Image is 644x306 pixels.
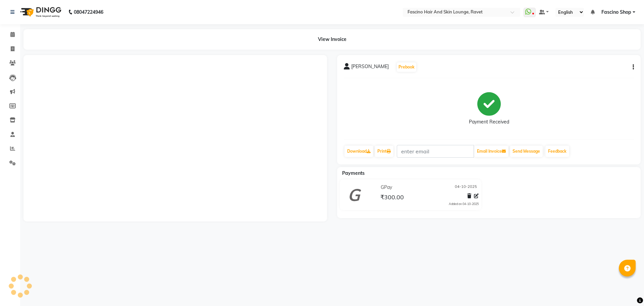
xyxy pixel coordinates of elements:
div: View Invoice [23,29,641,50]
span: [PERSON_NAME] [351,63,389,72]
div: Payment Received [469,118,509,125]
span: ₹300.00 [380,193,404,203]
a: Download [344,146,373,157]
span: Payments [342,170,365,176]
input: enter email [397,145,474,158]
span: 04-10-2025 [455,184,477,191]
button: Send Message [510,146,543,157]
img: logo [17,3,63,21]
div: Added on 04-10-2025 [449,202,479,206]
button: Prebook [397,62,416,72]
span: Fascino Shop [601,9,631,16]
span: GPay [381,184,392,191]
button: Email Invoice [474,146,508,157]
a: Print [375,146,393,157]
iframe: chat widget [616,279,637,299]
b: 08047224946 [74,3,103,21]
a: Feedback [545,146,569,157]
